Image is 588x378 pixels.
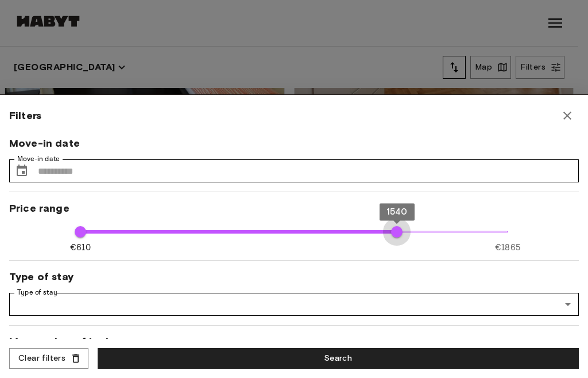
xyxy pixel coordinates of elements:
button: Clear filters [9,348,88,369]
span: Price range [9,201,579,215]
span: Filters [9,109,41,123]
label: Move-in date [17,154,60,164]
button: Choose date [10,159,33,182]
span: €1865 [495,242,520,254]
span: €610 [70,242,91,254]
span: 1540 [386,207,408,217]
span: Max number of bedrooms [9,335,579,349]
span: Type of stay [9,270,579,284]
label: Type of stay [17,288,57,297]
button: Search [98,348,579,369]
span: Move-in date [9,136,579,150]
